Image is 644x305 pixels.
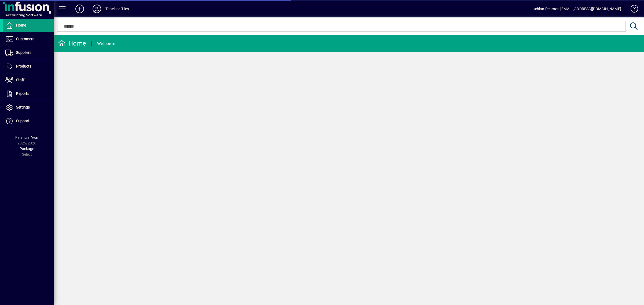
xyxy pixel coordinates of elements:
[71,4,88,14] button: Add
[3,87,54,101] a: Reports
[3,32,54,46] a: Customers
[16,119,30,123] span: Support
[3,114,54,128] a: Support
[16,105,30,109] span: Settings
[3,73,54,87] a: Staff
[3,101,54,114] a: Settings
[3,60,54,73] a: Products
[627,1,637,18] a: Knowledge Base
[3,46,54,59] a: Suppliers
[105,5,129,13] div: Timeless Tiles
[20,147,34,151] span: Package
[16,23,26,27] span: Home
[15,135,39,140] span: Financial Year
[97,39,115,48] div: Welcome
[88,4,105,14] button: Profile
[16,78,24,82] span: Staff
[58,39,86,48] div: Home
[16,50,31,55] span: Suppliers
[530,5,621,13] div: Lachlan Pearson [EMAIL_ADDRESS][DOMAIN_NAME]
[16,64,31,68] span: Products
[16,91,29,96] span: Reports
[16,37,34,41] span: Customers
